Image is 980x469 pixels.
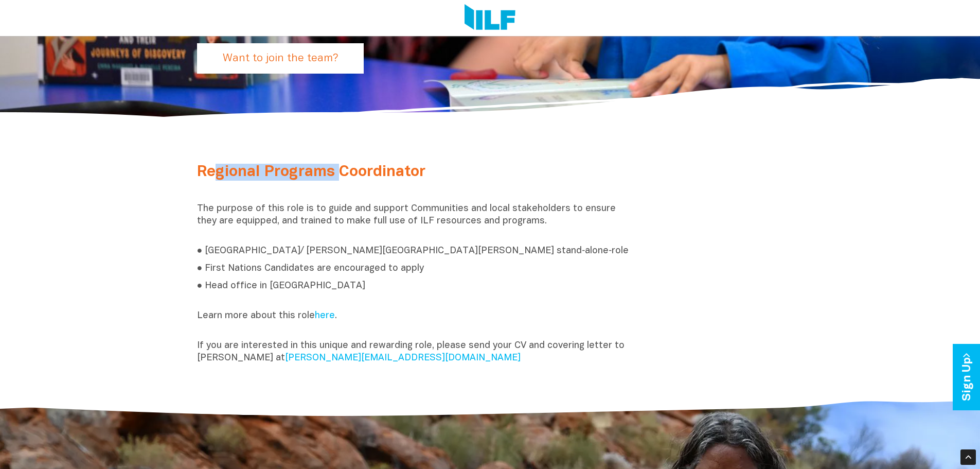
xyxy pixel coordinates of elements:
[197,203,633,240] p: The purpose of this role is to guide and support Communities and local stakeholders to ensure the...
[197,245,633,257] p: ● [GEOGRAPHIC_DATA]/ [PERSON_NAME][GEOGRAPHIC_DATA][PERSON_NAME] stand‑alone‑role
[197,43,364,74] p: Want to join the team?
[197,164,633,198] h2: Regional Programs Coordinator
[197,340,633,364] p: If you are interested in this unique and rewarding role, please send your CV and covering letter ...
[197,310,633,335] p: Learn more about this role .
[197,263,633,275] p: ● First Nations Candidates are encouraged to apply
[315,311,335,320] a: here
[465,4,515,32] img: Logo
[960,449,976,465] div: Scroll Back to Top
[197,280,633,305] p: ● Head office in [GEOGRAPHIC_DATA]
[285,354,521,362] a: [PERSON_NAME][EMAIL_ADDRESS][DOMAIN_NAME]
